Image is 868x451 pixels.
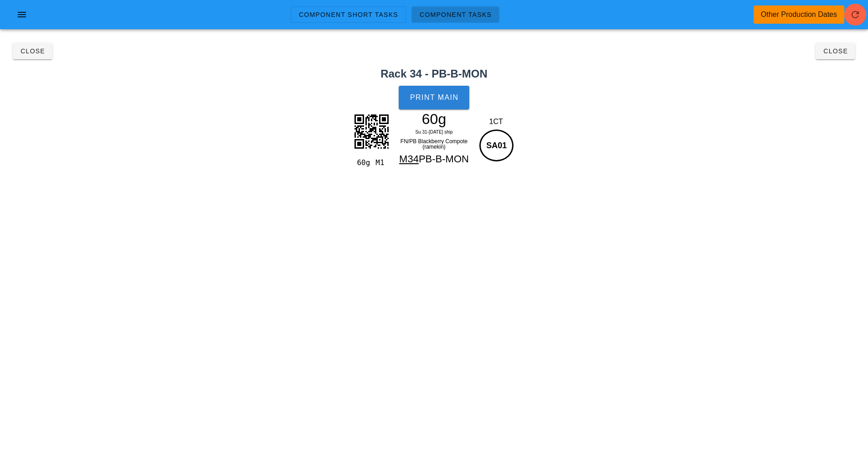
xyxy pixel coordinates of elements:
[5,66,863,82] h2: Rack 34 - PB-B-MON
[477,116,515,127] div: 1CT
[372,157,390,169] div: M1
[349,109,394,154] img: nLpI+0XtSXgAAAABJRU5ErkJggg==
[298,11,398,18] span: Component Short Tasks
[395,137,474,151] div: FN/PB Blackberry Compote (ramekin)
[816,43,855,59] button: Close
[410,93,459,102] span: Print Main
[13,43,52,59] button: Close
[419,11,492,18] span: Component Tasks
[353,157,372,169] div: 60g
[415,130,452,135] span: Su 31-[DATE] ship
[399,153,419,165] span: M34
[823,47,848,55] span: Close
[395,112,474,126] div: 60g
[761,9,837,20] div: Other Production Dates
[479,130,514,161] div: SA01
[291,6,406,23] a: Component Short Tasks
[399,86,469,109] button: Print Main
[20,47,45,55] span: Close
[419,153,469,165] span: PB-B-MON
[411,6,499,23] a: Component Tasks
